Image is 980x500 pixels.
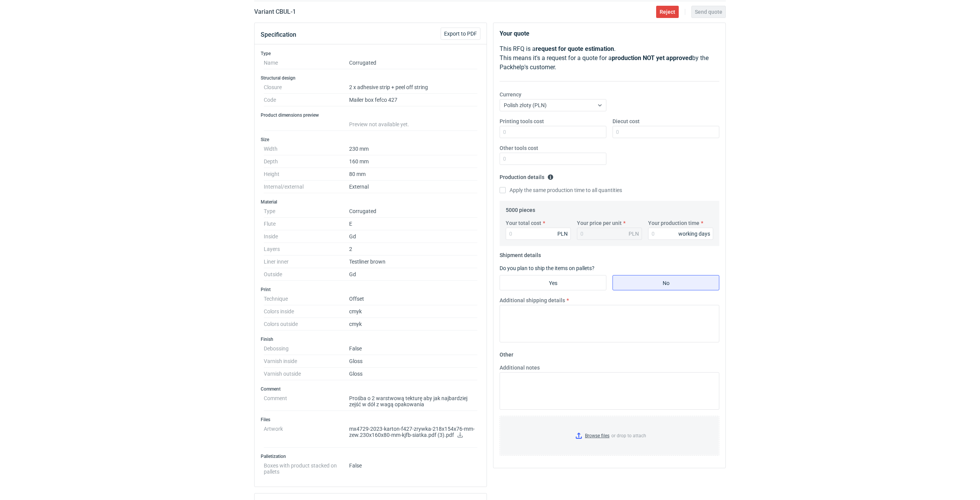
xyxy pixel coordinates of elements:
label: Your price per unit [577,219,622,227]
dd: E [349,218,477,230]
legend: Shipment details [500,249,541,258]
button: Export to PDF [441,28,480,40]
h3: Files [261,417,480,423]
dt: Colors inside [264,305,349,318]
h3: Print [261,287,480,293]
dd: Testliner brown [349,256,477,268]
dd: cmyk [349,318,477,331]
dd: Corrugated [349,205,477,218]
p: This RFQ is a . This means it's a request for a quote for a by the Packhelp's customer. [500,44,719,72]
dt: Closure [264,81,349,94]
label: Your production time [648,219,699,227]
span: Send quote [695,9,722,15]
dt: Varnish inside [264,355,349,368]
input: 0 [500,153,606,165]
span: Preview not available yet. [349,121,409,127]
dd: 2 x adhesive strip + peel off string [349,81,477,94]
label: Yes [500,275,606,290]
strong: production NOT yet approved [612,54,692,62]
h3: Material [261,199,480,205]
label: Your total cost [506,219,541,227]
label: Do you plan to ship the items on pallets? [500,265,595,271]
dd: False [349,342,477,355]
h3: Finish [261,336,480,342]
label: Apply the same production time to all quantities [500,186,622,194]
dd: Corrugated [349,57,477,69]
dt: Outside [264,268,349,281]
input: 0 [612,126,719,138]
legend: 5000 pieces [506,204,535,213]
h3: Size [261,137,480,143]
p: mx4729-2023-karton-f427-zrywka-218x154x76-mm-zew.230x160x80-mm-kjfb-siatka.pdf (3).pdf [349,426,477,439]
dd: Mailer box fefco 427 [349,94,477,106]
dd: Gd [349,268,477,281]
dt: Technique [264,293,349,305]
dt: Width [264,143,349,155]
label: or drop to attach [500,416,719,455]
strong: request for quote estimation [536,45,614,52]
dt: Colors outside [264,318,349,331]
dt: Debossing [264,342,349,355]
label: Diecut cost [612,117,640,125]
dt: Name [264,57,349,69]
label: Currency [500,91,521,98]
h3: Type [261,50,480,57]
button: Specification [261,26,296,44]
dd: 230 mm [349,143,477,155]
span: Export to PDF [444,31,477,36]
div: working days [678,230,710,238]
legend: Production details [500,171,554,180]
input: 0 [648,228,713,240]
dd: Gloss [349,368,477,380]
button: Reject [656,6,679,18]
strong: Your quote [500,30,529,37]
h3: Comment [261,386,480,392]
dd: External [349,181,477,193]
dt: Flute [264,218,349,230]
dt: Inside [264,230,349,243]
label: Other tools cost [500,144,538,152]
h3: Product dimensions preview [261,112,480,118]
div: PLN [629,230,639,238]
dd: False [349,459,477,475]
dd: 2 [349,243,477,256]
dd: 160 mm [349,155,477,168]
dt: Layers [264,243,349,256]
div: PLN [557,230,568,238]
dt: Height [264,168,349,181]
span: Polish złoty (PLN) [504,102,547,108]
dt: Code [264,94,349,106]
dd: Gloss [349,355,477,368]
input: 0 [500,126,606,138]
label: Printing tools cost [500,117,544,125]
dt: Artwork [264,423,349,448]
dd: 80 mm [349,168,477,181]
dt: Internal/external [264,181,349,193]
dt: Comment [264,392,349,411]
dd: Offset [349,293,477,305]
button: Send quote [691,6,726,18]
dd: Gd [349,230,477,243]
h3: Structural design [261,75,480,81]
input: 0 [506,228,571,240]
label: Additional shipping details [500,296,565,304]
h2: Variant CBUL - 1 [254,7,296,16]
label: Additional notes [500,364,540,371]
dd: cmyk [349,305,477,318]
dt: Varnish outside [264,368,349,380]
legend: Other [500,349,513,358]
dt: Type [264,205,349,218]
dt: Boxes with product stacked on pallets [264,459,349,475]
h3: Palletization [261,453,480,459]
dt: Liner inner [264,256,349,268]
dt: Depth [264,155,349,168]
label: No [612,275,719,290]
dd: Prośba o 2 warstwową tekturę aby jak najbardziej zejść w dół z wagą opakowania [349,392,477,411]
span: Reject [660,9,675,15]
